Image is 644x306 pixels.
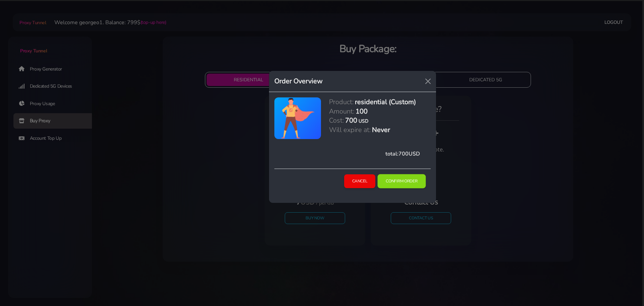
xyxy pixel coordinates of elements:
[611,273,636,298] iframe: Webchat Widget
[355,97,416,106] h5: residential (Custom)
[423,76,433,87] button: Close
[359,118,368,124] h6: USD
[385,150,420,158] span: total: USD
[398,150,409,158] span: 700
[329,107,354,116] h5: Amount:
[345,116,357,125] h5: 700
[378,174,426,188] button: Confirm Order
[329,125,371,134] h5: Will expire at:
[274,76,323,86] h5: Order Overview
[372,125,390,134] h5: Never
[329,97,354,106] h5: Product:
[280,97,315,139] img: antenna.png
[329,116,344,125] h5: Cost:
[356,107,368,116] h5: 100
[344,174,376,188] button: Cancel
